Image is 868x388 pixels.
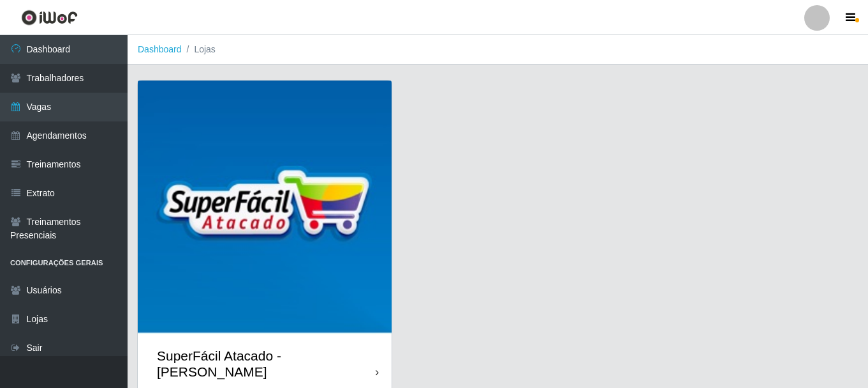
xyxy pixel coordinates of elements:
a: Dashboard [138,44,182,54]
li: Lojas [182,43,216,56]
img: CoreUI Logo [21,10,78,26]
nav: breadcrumb [128,35,868,65]
div: SuperFácil Atacado - [PERSON_NAME] [157,348,376,380]
img: cardImg [138,81,392,335]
